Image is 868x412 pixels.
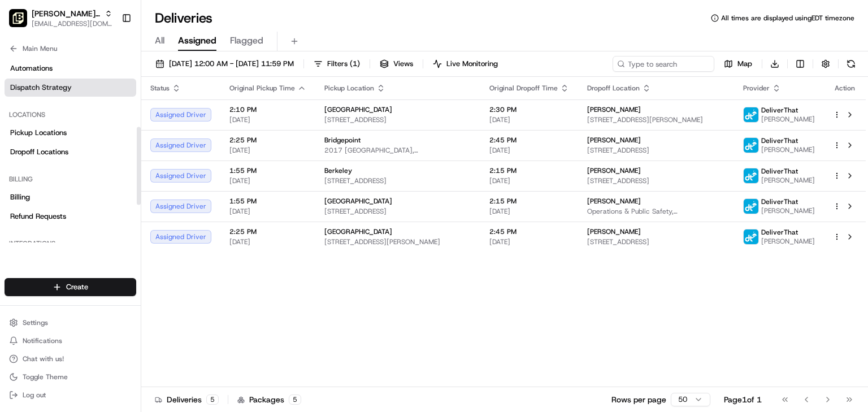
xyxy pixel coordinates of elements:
img: Nash [11,11,34,33]
span: [DATE] [489,237,569,246]
div: Integrations [5,235,136,253]
button: Filters(1) [309,56,365,72]
span: [STREET_ADDRESS] [324,115,471,124]
span: [DATE] [100,175,123,184]
span: Assigned [178,34,216,47]
span: Flagged [230,34,263,47]
img: profile_deliverthat_partner.png [744,107,758,122]
span: Berkeley [324,166,352,175]
button: Nick the Greek Parent Org[PERSON_NAME] the Greek Parent Org[EMAIL_ADDRESS][DOMAIN_NAME] [5,5,117,32]
img: 8016278978528_b943e370aa5ada12b00a_72.png [24,107,44,128]
a: Dropoff Locations [5,143,136,161]
div: 5 [206,394,219,405]
span: [STREET_ADDRESS] [324,207,471,216]
div: 5 [289,394,301,405]
span: 2:15 PM [489,197,569,206]
span: [STREET_ADDRESS][PERSON_NAME] [587,115,725,124]
span: [DATE] [229,146,306,155]
div: Past conversations [11,146,72,155]
span: 2017 [GEOGRAPHIC_DATA], [GEOGRAPHIC_DATA] [324,146,471,155]
span: [DATE] [229,237,306,246]
a: Billing [5,188,136,206]
span: [PERSON_NAME] [35,175,92,184]
span: 2:25 PM [229,227,306,236]
span: Pylon [112,280,137,288]
span: [PERSON_NAME] [761,206,815,215]
span: Provider [743,84,770,93]
span: DeliverThat [761,106,798,115]
div: Page 1 of 1 [724,394,762,405]
span: Automations [10,63,53,73]
a: 📗Knowledge Base [7,248,91,268]
span: [DATE] [489,115,569,124]
span: ( 1 ) [350,59,360,69]
img: profile_deliverthat_partner.png [744,229,758,244]
span: [PERSON_NAME] [761,145,815,154]
span: [DATE] [229,115,306,124]
div: Packages [237,394,301,405]
a: Refund Requests [5,207,136,225]
span: [PERSON_NAME] [587,227,641,236]
span: DeliverThat [761,197,798,206]
span: Original Pickup Time [229,84,295,93]
div: Locations [5,106,136,124]
div: Billing [5,170,136,188]
img: Masood Aslam [11,194,29,212]
span: [PERSON_NAME] [35,205,92,214]
span: Chat with us! [23,354,64,363]
button: Refresh [843,56,859,72]
span: 1:55 PM [229,166,306,175]
a: Powered byPylon [80,279,137,288]
span: Settings [23,318,48,327]
span: Toggle Theme [23,372,68,381]
span: Filters [327,59,360,69]
a: Pickup Locations [5,124,136,142]
button: [PERSON_NAME] the Greek Parent Org [32,8,100,19]
span: [PERSON_NAME] [587,166,641,175]
button: [EMAIL_ADDRESS][DOMAIN_NAME] [32,19,112,28]
span: Dispatch Strategy [10,83,72,93]
img: Brittany Newman [11,164,29,182]
button: Notifications [5,333,136,349]
span: [STREET_ADDRESS] [587,146,725,155]
span: 2:25 PM [229,136,306,145]
span: Billing [10,192,30,202]
span: Refund Requests [10,211,66,222]
span: All times are displayed using EDT timezone [721,14,854,23]
span: Pickup Locations [10,128,67,138]
span: [DATE] [229,176,306,185]
span: Views [393,59,413,69]
span: [DATE] [489,176,569,185]
span: 2:10 PM [229,105,306,114]
span: Dropoff Location [587,84,640,93]
span: [DATE] [229,207,306,216]
span: All [155,34,164,47]
span: Original Dropoff Time [489,84,558,93]
span: 2:45 PM [489,227,569,236]
span: [PERSON_NAME] [587,136,641,145]
img: profile_deliverthat_partner.png [744,138,758,153]
button: Toggle Theme [5,369,136,385]
img: profile_deliverthat_partner.png [744,168,758,183]
div: Deliveries [155,394,219,405]
span: Pickup Location [324,84,374,93]
h1: Deliveries [155,9,212,27]
div: Start new chat [51,107,185,119]
span: [PERSON_NAME] [761,237,815,246]
span: DeliverThat [761,136,798,145]
button: Create [5,278,136,296]
span: [PERSON_NAME] [587,105,641,114]
span: [PERSON_NAME] [587,197,641,206]
button: Chat with us! [5,351,136,367]
button: Settings [5,315,136,331]
span: Bridgepoint [324,136,361,145]
span: [STREET_ADDRESS] [587,237,725,246]
img: profile_deliverthat_partner.png [744,199,758,214]
img: Nick the Greek Parent Org [9,9,27,27]
span: API Documentation [107,252,181,263]
button: See all [175,144,206,158]
span: Live Monitoring [446,59,498,69]
div: 💻 [96,253,105,262]
span: • [94,175,98,184]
